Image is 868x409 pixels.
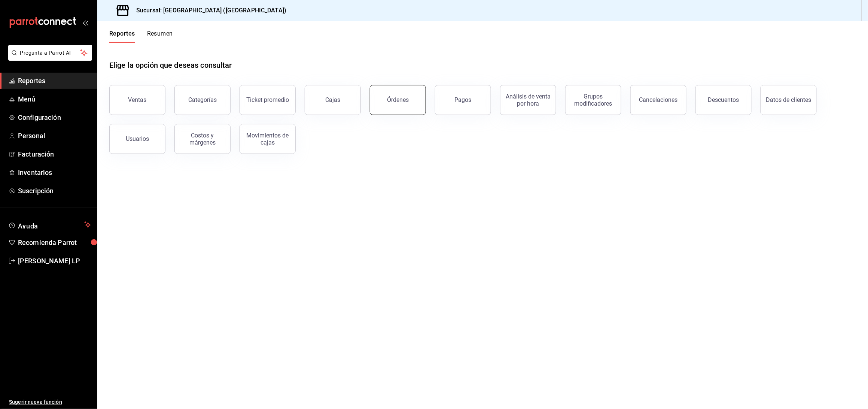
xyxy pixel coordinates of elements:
[708,96,739,103] div: Descuentos
[18,256,91,266] span: [PERSON_NAME] LP
[9,398,91,406] span: Sugerir nueva función
[174,85,231,115] button: Categorías
[18,149,91,159] span: Facturación
[109,30,173,43] div: navigation tabs
[18,112,91,122] span: Configuración
[695,85,752,115] button: Descuentos
[240,124,296,154] button: Movimientos de cajas
[325,96,340,103] div: Cajas
[8,45,92,61] button: Pregunta a Parrot AI
[130,6,286,15] h3: Sucursal: [GEOGRAPHIC_DATA] ([GEOGRAPHIC_DATA])
[244,132,291,146] div: Movimientos de cajas
[570,93,616,107] div: Grupos modificadores
[109,124,165,154] button: Usuarios
[500,85,556,115] button: Análisis de venta por hora
[174,124,231,154] button: Costos y márgenes
[639,96,678,103] div: Cancelaciones
[5,54,92,62] a: Pregunta a Parrot AI
[18,186,91,196] span: Suscripción
[126,135,149,142] div: Usuarios
[18,94,91,104] span: Menú
[246,96,289,103] div: Ticket promedio
[188,96,217,103] div: Categorías
[435,85,491,115] button: Pagos
[370,85,426,115] button: Órdenes
[18,131,91,141] span: Personal
[128,96,147,103] div: Ventas
[766,96,811,103] div: Datos de clientes
[18,220,81,229] span: Ayuda
[18,167,91,178] span: Inventarios
[109,60,232,71] h1: Elige la opción que deseas consultar
[565,85,621,115] button: Grupos modificadores
[387,96,409,103] div: Órdenes
[630,85,686,115] button: Cancelaciones
[18,237,91,248] span: Recomienda Parrot
[82,19,88,25] button: open_drawer_menu
[109,30,135,43] button: Reportes
[455,96,472,103] div: Pagos
[20,49,80,57] span: Pregunta a Parrot AI
[18,76,91,86] span: Reportes
[147,30,173,43] button: Resumen
[305,85,361,115] button: Cajas
[109,85,165,115] button: Ventas
[240,85,296,115] button: Ticket promedio
[761,85,817,115] button: Datos de clientes
[505,93,551,107] div: Análisis de venta por hora
[179,132,226,146] div: Costos y márgenes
